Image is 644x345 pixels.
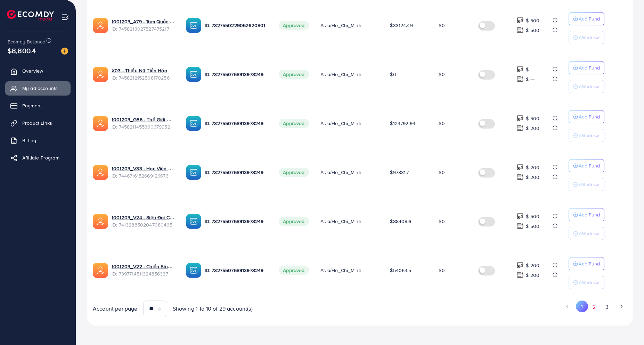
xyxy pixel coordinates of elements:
[320,267,361,274] span: Asia/Ho_Chi_Minh
[112,18,175,25] a: 1001203_A79 - Tam Quốc: Công Thành Truyền Kỳ
[22,67,43,74] span: Overview
[205,21,268,30] p: ID: 7327550229052620801
[93,305,138,313] span: Account per page
[279,217,309,226] span: Approved
[112,74,175,81] span: ID: 7458212152508170256
[579,15,600,23] p: Add Fund
[526,65,535,74] p: $ ---
[569,227,604,240] button: Withdraw
[526,16,539,25] p: $ 500
[22,102,42,109] span: Payment
[112,67,175,74] a: X03 - Thiếu Nữ Tiến Hóa
[579,278,599,287] p: Withdraw
[390,218,411,225] span: $88408.6
[516,173,524,181] img: top-up amount
[112,172,175,179] span: ID: 7446716152669126673
[93,18,108,33] img: ic-ads-acc.e4c84228.svg
[279,119,309,128] span: Approved
[569,12,604,25] button: Add Fund
[5,81,71,95] a: My ad accounts
[186,67,201,82] img: ic-ba-acc.ded83a64.svg
[7,10,54,20] img: logo
[569,208,604,221] button: Add Fund
[569,178,604,191] button: Withdraw
[22,120,52,126] span: Product Links
[279,266,309,275] span: Approved
[22,137,36,144] span: Billing
[320,169,361,176] span: Asia/Ho_Chi_Minh
[93,116,108,131] img: ic-ads-acc.e4c84228.svg
[112,263,175,270] a: 1001203_V22 - Chiến Binh Siêu Cấp_1722414636835
[320,71,361,78] span: Asia/Ho_Chi_Minh
[320,120,361,127] span: Asia/Ho_Chi_Minh
[526,124,539,132] p: $ 200
[390,169,409,176] span: $97831.7
[390,22,413,29] span: $33124.49
[93,165,108,180] img: ic-ads-acc.e4c84228.svg
[112,270,175,277] span: ID: 7397714511324856337
[579,131,599,140] p: Withdraw
[320,22,361,29] span: Asia/Ho_Chi_Minh
[439,169,445,176] span: $0
[93,263,108,278] img: ic-ads-acc.e4c84228.svg
[516,17,524,24] img: top-up amount
[93,214,108,229] img: ic-ads-acc.e4c84228.svg
[112,18,175,32] div: <span class='underline'>1001203_A79 - Tam Quốc: Công Thành Truyền Kỳ</span></br>7458213027527475217
[186,165,201,180] img: ic-ba-acc.ded83a64.svg
[186,18,201,33] img: ic-ba-acc.ded83a64.svg
[390,267,411,274] span: $54063.5
[93,67,108,82] img: ic-ads-acc.e4c84228.svg
[579,180,599,189] p: Withdraw
[112,116,175,130] div: <span class='underline'>1001203_G86 - Thế Giới Hải Tặc</span></br>7458211455360679952
[526,163,539,172] p: $ 200
[390,71,396,78] span: $0
[205,217,268,225] p: ID: 7327550768913973249
[516,26,524,34] img: top-up amount
[22,154,59,161] span: Affiliate Program
[601,301,613,313] button: Go to page 3
[5,151,71,165] a: Affiliate Program
[569,110,604,123] button: Add Fund
[186,116,201,131] img: ic-ba-acc.ded83a64.svg
[112,165,175,179] div: <span class='underline'>1001203_V33 - Học Viện Huyền Thoại_1733823729883</span></br>7446716152669...
[439,267,445,274] span: $0
[205,266,268,274] p: ID: 7327550768913973249
[516,124,524,132] img: top-up amount
[526,261,539,270] p: $ 200
[205,70,268,79] p: ID: 7327550768913973249
[186,214,201,229] img: ic-ba-acc.ded83a64.svg
[588,301,601,313] button: Go to page 2
[8,46,36,56] span: $8,800.4
[516,262,524,269] img: top-up amount
[22,85,58,92] span: My ad accounts
[112,221,175,228] span: ID: 7413288502047080465
[576,301,588,312] button: Go to page 1
[439,218,445,225] span: $0
[526,212,539,221] p: $ 500
[320,218,361,225] span: Asia/Ho_Chi_Minh
[569,257,604,270] button: Add Fund
[569,80,604,93] button: Withdraw
[579,82,599,91] p: Withdraw
[5,64,71,78] a: Overview
[614,314,639,340] iframe: Chat
[516,66,524,73] img: top-up amount
[205,119,268,128] p: ID: 7327550768913973249
[112,165,175,172] a: 1001203_V33 - Học Viện Huyền Thoại_1733823729883
[112,214,175,221] a: 1001203_V24 - Siêu Đại Chiến_1726040743489
[390,120,415,127] span: $123792.93
[579,33,599,42] p: Withdraw
[526,173,539,181] p: $ 200
[61,48,68,55] img: image
[5,99,71,113] a: Payment
[526,75,535,83] p: $ ---
[579,64,600,72] p: Add Fund
[112,25,175,32] span: ID: 7458213027527475217
[579,162,600,170] p: Add Fund
[516,213,524,220] img: top-up amount
[366,301,627,313] ul: Pagination
[8,38,45,45] span: Ecomdy Balance
[439,120,445,127] span: $0
[439,71,445,78] span: $0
